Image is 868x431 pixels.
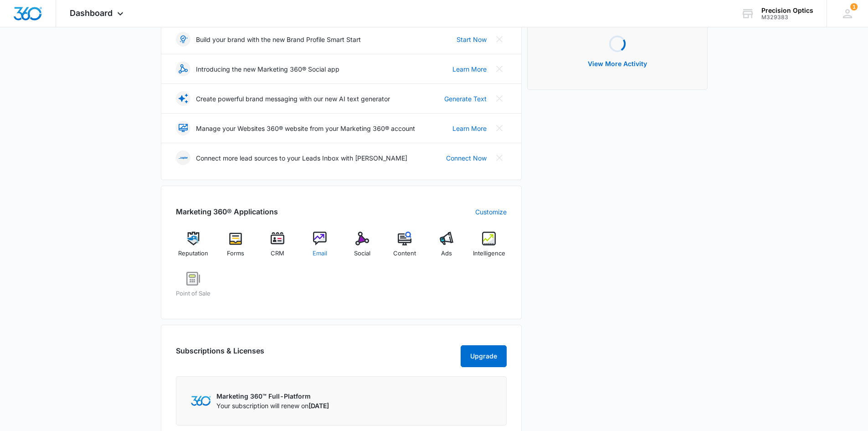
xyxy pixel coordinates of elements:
p: Connect more lead sources to your Leads Inbox with [PERSON_NAME] [196,153,407,163]
p: Build your brand with the new Brand Profile Smart Start [196,35,361,44]
p: Manage your Websites 360® website from your Marketing 360® account [196,124,415,133]
div: notifications count [850,3,858,10]
span: Intelligence [473,249,505,258]
span: Dashboard [70,8,113,18]
a: Point of Sale [176,272,211,305]
button: Close [492,121,507,135]
a: Reputation [176,232,211,265]
span: Social [354,249,370,258]
a: Content [387,232,422,265]
p: Introducing the new Marketing 360® Social app [196,64,339,74]
span: [DATE] [308,402,329,410]
a: Learn More [452,124,487,133]
button: Close [492,62,507,76]
span: Ads [441,249,452,258]
span: Forms [227,249,244,258]
span: Content [393,249,416,258]
h2: Subscriptions & Licenses [176,345,264,363]
a: Forms [218,232,253,265]
span: 1 [850,3,858,10]
a: Intelligence [472,232,507,265]
a: Connect Now [446,153,487,163]
p: Create powerful brand messaging with our new AI text generator [196,94,390,104]
div: account id [761,14,813,21]
a: Start Now [457,35,487,44]
a: Email [303,232,338,265]
a: Social [345,232,380,265]
span: Email [313,249,327,258]
p: Marketing 360™ Full-Platform [216,391,329,401]
a: Learn More [452,64,487,74]
button: Close [492,32,507,47]
p: Your subscription will renew on [216,401,329,410]
button: View More Activity [579,53,656,75]
div: account name [761,7,813,14]
span: Point of Sale [176,289,211,298]
img: Marketing 360 Logo [191,396,211,405]
button: Upgrade [461,345,507,367]
a: Customize [475,207,507,217]
h2: Marketing 360® Applications [176,206,278,217]
span: Reputation [178,249,208,258]
a: Generate Text [444,94,487,104]
span: CRM [271,249,284,258]
a: Ads [429,232,464,265]
button: Close [492,151,507,165]
button: Close [492,91,507,106]
a: CRM [260,232,295,265]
